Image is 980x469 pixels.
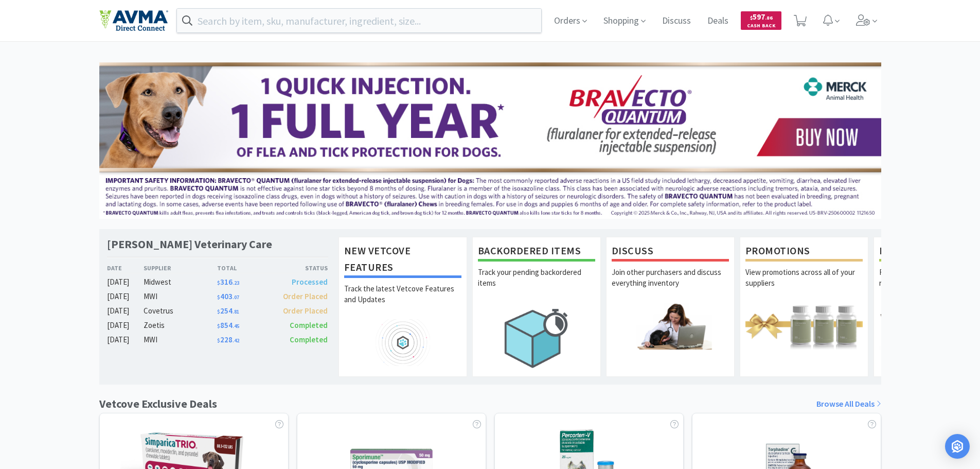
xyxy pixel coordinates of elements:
span: $ [217,294,220,301]
a: DiscussJoin other purchasers and discuss everything inventory [606,237,735,377]
span: Order Placed [283,306,328,316]
a: [DATE]Zoetis$854.45Completed [107,319,328,332]
img: 3ffb5edee65b4d9ab6d7b0afa510b01f.jpg [99,62,881,219]
span: 228 [217,335,239,344]
p: Track your pending backordered items [478,267,595,303]
span: Completed [290,320,328,330]
span: 316 [217,277,239,287]
h1: Discuss [612,242,729,262]
span: Cash Back [747,23,775,30]
a: [DATE]Covetrus$254.81Order Placed [107,305,328,317]
div: Open Intercom Messenger [945,434,970,459]
span: 597 [750,12,773,22]
a: PromotionsView promotions across all of your suppliers [740,237,868,377]
p: Join other purchasers and discuss everything inventory [612,267,729,303]
span: . 07 [233,294,239,301]
h1: Vetcove Exclusive Deals [99,395,217,413]
h1: Promotions [745,242,863,262]
a: [DATE]MWI$403.07Order Placed [107,290,328,303]
span: . 86 [765,14,773,21]
a: Backordered ItemsTrack your pending backordered items [472,237,601,377]
div: Supplier [144,263,217,273]
span: Order Placed [283,291,328,301]
div: [DATE] [107,290,144,303]
a: [DATE]MWI$228.42Completed [107,334,328,346]
input: Search by item, sku, manufacturer, ingredient, size... [177,9,542,32]
span: . 42 [233,337,239,344]
div: Total [217,263,273,273]
div: [DATE] [107,319,144,332]
img: e4e33dab9f054f5782a47901c742baa9_102.png [99,10,168,31]
img: hero_promotions.png [745,303,863,350]
h1: [PERSON_NAME] Veterinary Care [107,237,272,252]
a: Deals [703,16,733,26]
h1: Backordered Items [478,242,595,262]
p: Track the latest Vetcove Features and Updates [344,283,461,319]
img: hero_feature_roadmap.png [344,319,461,366]
div: Date [107,263,144,273]
div: [DATE] [107,305,144,317]
span: $ [217,280,220,286]
span: $ [217,337,220,344]
a: New Vetcove FeaturesTrack the latest Vetcove Features and Updates [338,237,467,377]
div: Covetrus [144,305,217,317]
span: 854 [217,320,239,330]
div: Status [273,263,328,273]
span: Completed [290,335,328,344]
span: 254 [217,306,239,316]
a: Browse All Deals [816,397,881,411]
span: . 81 [233,308,239,315]
h1: New Vetcove Features [344,242,461,278]
img: hero_discuss.png [612,303,729,350]
div: Midwest [144,276,217,288]
div: MWI [144,334,217,346]
a: Discuss [658,16,695,26]
div: Zoetis [144,319,217,332]
a: $597.86Cash Back [741,7,781,34]
a: [DATE]Midwest$316.23Processed [107,276,328,288]
p: View promotions across all of your suppliers [745,267,863,303]
div: [DATE] [107,276,144,288]
span: 403 [217,291,239,301]
div: [DATE] [107,334,144,346]
span: Processed [292,277,328,287]
span: $ [217,323,220,329]
span: $ [750,14,753,21]
span: $ [217,308,220,315]
span: . 45 [233,323,239,329]
span: . 23 [233,280,239,286]
img: hero_backorders.png [478,303,595,373]
div: MWI [144,290,217,303]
